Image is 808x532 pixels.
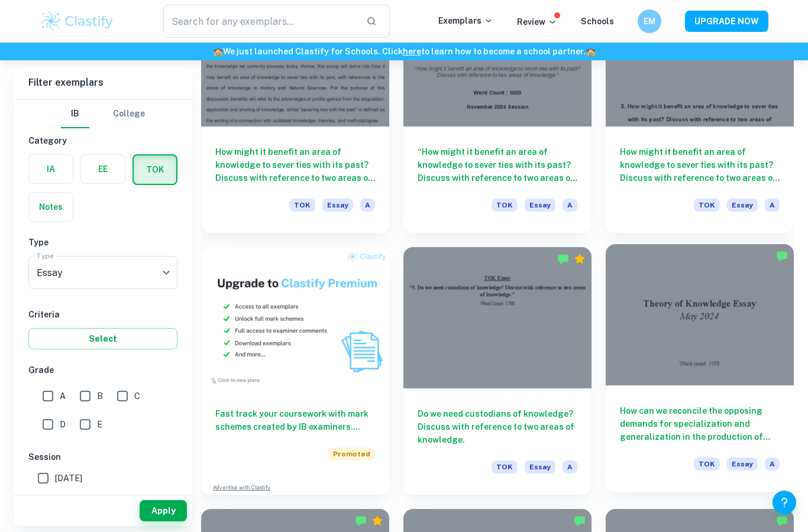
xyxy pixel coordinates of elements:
img: Clastify logo [40,9,115,33]
input: Search for any exemplars... [163,5,357,38]
img: Thumbnail [201,247,389,388]
button: IB [61,100,89,128]
h6: How might it benefit an area of knowledge to sever ties with its past? Discuss with reference to ... [620,145,780,184]
div: Filter type choice [61,100,145,128]
button: EE [81,155,125,183]
h6: How can we reconcile the opposing demands for specialization and generalization in the production... [620,404,780,443]
a: How can we reconcile the opposing demands for specialization and generalization in the production... [606,247,794,495]
img: Marked [776,250,788,262]
button: EM [638,9,661,33]
span: Essay [727,458,758,471]
span: 🏫 [213,47,223,56]
h6: We just launched Clastify for Schools. Click to learn how to become a school partner. [2,45,806,58]
h6: Type [28,236,177,249]
h6: Session [28,450,177,463]
span: TOK [694,199,720,212]
button: Notes [29,193,73,221]
span: C [134,390,140,403]
h6: How might it benefit an area of knowledge to sever ties with its past? Discuss with reference to ... [215,145,375,184]
button: Apply [140,500,187,521]
span: Essay [727,199,758,212]
span: B [97,390,103,403]
p: Exemplars [438,14,493,27]
span: TOK [492,199,518,212]
a: Advertise with Clastify [213,484,270,492]
button: Select [28,328,177,349]
button: UPGRADE NOW [685,11,768,32]
span: A [765,458,780,471]
span: D [60,418,66,431]
div: Essay [28,256,177,289]
img: Marked [355,515,367,527]
h6: Fast track your coursework with mark schemes created by IB examiners. Upgrade now [215,407,375,433]
h6: Category [28,134,177,147]
h6: Criteria [28,308,177,321]
span: A [360,199,375,212]
button: College [113,100,145,128]
h6: EM [643,15,657,28]
span: TOK [289,199,315,212]
span: Essay [322,199,353,212]
span: A [563,199,577,212]
span: 🏫 [586,47,596,56]
span: E [97,418,102,431]
span: Promoted [328,447,375,460]
label: Type [37,251,54,261]
button: Help and Feedback [773,491,796,514]
span: A [765,199,780,212]
div: Premium [574,253,586,265]
h6: Grade [28,364,177,377]
span: Essay [525,460,555,473]
a: here [403,47,421,56]
span: TOK [694,458,720,471]
h6: Filter exemplars [14,66,192,99]
img: Marked [574,515,586,527]
p: Review [517,15,557,28]
span: Essay [525,199,555,212]
button: TOK [134,155,176,184]
button: IA [29,155,73,183]
img: Marked [776,515,788,527]
a: Do we need custodians of knowledge? Discuss with reference to two areas of knowledge.TOKEssayA [403,247,592,495]
a: Schools [581,17,614,26]
h6: Do we need custodians of knowledge? Discuss with reference to two areas of knowledge. [418,407,577,446]
span: A [60,390,66,403]
img: Marked [557,253,569,265]
div: Premium [371,515,383,527]
span: [DATE] [55,472,82,485]
span: TOK [492,460,518,473]
span: A [563,460,577,473]
h6: “How might it benefit an area of knowledge to sever ties with its past? Discuss with reference to... [418,145,577,184]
